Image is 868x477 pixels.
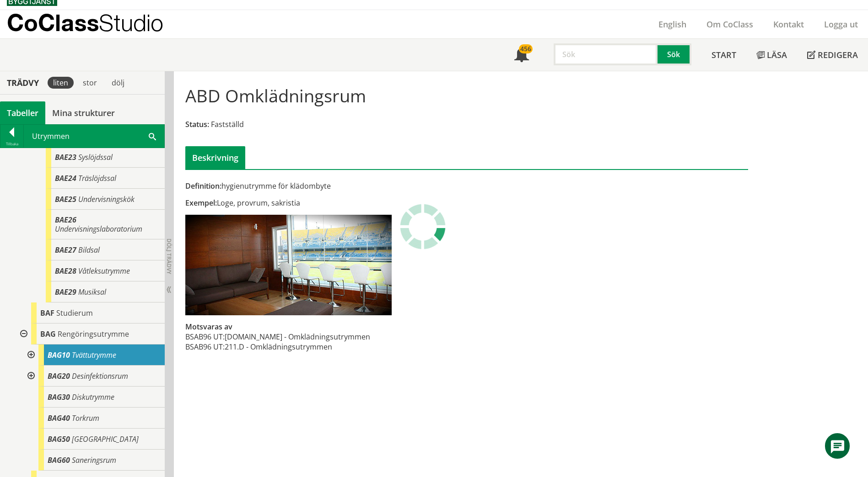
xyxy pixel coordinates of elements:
span: Exempel: [185,198,217,208]
div: stor [77,77,102,89]
img: Laddar [400,204,446,249]
span: BAF [40,308,54,318]
span: BAG50 [48,434,70,444]
h1: ABD Omklädningsrum [185,85,366,106]
td: BSAB96 UT: [185,342,225,352]
span: Undervisningskök [78,194,135,204]
div: 456 [519,44,533,53]
span: BAG30 [48,392,70,402]
span: Start [712,49,736,60]
span: Musiksal [78,287,106,297]
a: 456 [504,39,539,71]
span: BAE28 [55,266,76,276]
span: Studio [99,9,163,36]
span: Träslöjdssal [78,173,116,183]
div: liten [48,77,74,89]
td: [DOMAIN_NAME] - Omklädningsutrymmen [225,332,370,342]
div: Tillbaka [0,140,23,148]
div: Loge, provrum, sakristia [185,198,555,208]
span: Status: [185,119,209,129]
span: BAE26 [55,215,76,225]
a: Kontakt [763,19,814,30]
span: BAG20 [48,371,70,381]
span: BAE29 [55,287,76,297]
div: Utrymmen [24,125,164,148]
span: BAG [40,329,56,339]
span: Fastställd [211,119,244,129]
a: CoClassStudio [7,10,183,38]
span: Diskutrymme [72,392,114,402]
span: Motsvaras av [185,322,232,332]
td: BSAB96 UT: [185,332,225,342]
span: Syslöjdssal [78,152,113,162]
span: [GEOGRAPHIC_DATA] [72,434,139,444]
span: Rengöringsutrymme [58,329,129,339]
button: Sök [658,43,691,65]
div: hygienutrymme för klädombyte [185,181,555,191]
span: BAG40 [48,413,70,423]
span: BAG10 [48,350,70,360]
p: CoClass [7,17,163,28]
span: Tvättutrymme [72,350,116,360]
span: Torkrum [72,413,99,423]
span: Redigera [818,49,858,60]
span: Dölj trädvy [165,238,173,274]
span: BAE27 [55,245,76,255]
td: 211.D - Omklädningsutrymmen [225,342,370,352]
a: Redigera [797,39,868,71]
span: Definition: [185,181,221,191]
a: Logga ut [814,19,868,30]
span: Studierum [56,308,93,318]
a: Start [701,39,746,71]
a: Mina strukturer [45,101,122,124]
input: Sök [554,43,658,65]
a: English [648,19,696,30]
span: BAE23 [55,152,76,162]
span: BAE25 [55,194,76,204]
span: Desinfektionsrum [72,371,128,381]
a: Läsa [746,39,797,71]
span: Läsa [767,49,787,60]
a: Om CoClass [696,19,763,30]
span: Våtleksutrymme [78,266,130,276]
span: Notifikationer [514,48,529,63]
div: Beskrivning [185,146,245,169]
span: Bildsal [78,245,100,255]
span: Saneringsrum [72,455,116,465]
div: dölj [106,77,130,89]
span: BAG60 [48,455,70,465]
span: Undervisningslaboratorium [55,224,142,234]
span: Sök i tabellen [149,131,156,141]
div: Trädvy [2,78,44,88]
span: BAE24 [55,173,76,183]
img: abd-omkladningsrum.jpg [185,215,392,315]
